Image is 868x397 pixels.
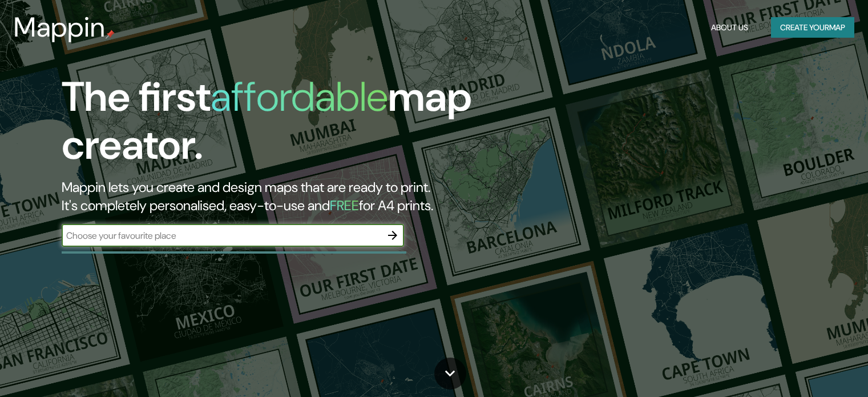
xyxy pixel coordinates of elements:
img: mappin-pin [106,30,115,39]
h1: affordable [211,70,388,123]
button: Create yourmap [771,17,854,38]
button: About Us [706,17,753,38]
h1: The first map creator. [62,73,496,178]
h3: Mappin [14,11,106,43]
h5: FREE [330,197,359,214]
h2: Mappin lets you create and design maps that are ready to print. It's completely personalised, eas... [62,178,496,215]
input: Choose your favourite place [62,229,381,242]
